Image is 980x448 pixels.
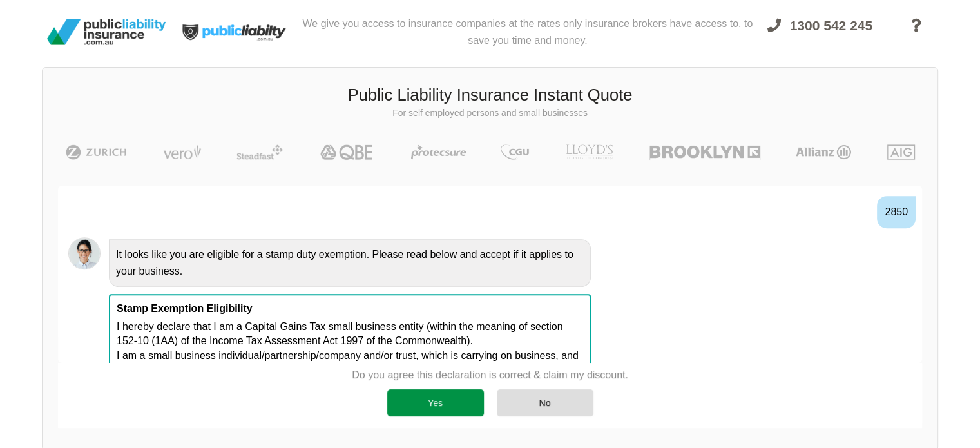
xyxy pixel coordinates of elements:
p: For self employed persons and small businesses [52,107,928,120]
img: Protecsure | Public Liability Insurance [406,144,471,160]
p: Stamp Exemption Eligibility [117,302,583,316]
img: QBE | Public Liability Insurance [312,144,382,160]
img: Allianz | Public Liability Insurance [789,144,858,160]
div: 2850 [877,196,916,228]
div: We give you access to insurance companies at the rates only insurance brokers have access to, to ... [300,5,756,59]
a: 1300 542 245 [756,10,884,59]
p: I hereby declare that I am a Capital Gains Tax small business entity (within the meaning of secti... [117,320,583,378]
span: 1300 542 245 [790,18,872,33]
img: Zurich | Public Liability Insurance [60,144,133,160]
p: Do you agree this declaration is correct & claim my discount. [352,368,628,382]
img: Steadfast | Public Liability Insurance [231,144,288,160]
img: Vero | Public Liability Insurance [157,144,207,160]
div: No [497,389,593,416]
h3: Public Liability Insurance Instant Quote [52,84,928,107]
img: Public Liability Insurance [42,14,171,50]
img: Public Liability Insurance Light [171,5,300,59]
img: CGU | Public Liability Insurance [495,144,534,160]
img: AIG | Public Liability Insurance [882,144,920,160]
div: Yes [387,389,484,416]
img: LLOYD's | Public Liability Insurance [559,144,620,160]
img: Chatbot | PLI [68,237,101,269]
div: It looks like you are eligible for a stamp duty exemption. Please read below and accept if it app... [109,239,591,287]
img: Brooklyn | Public Liability Insurance [644,144,765,160]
